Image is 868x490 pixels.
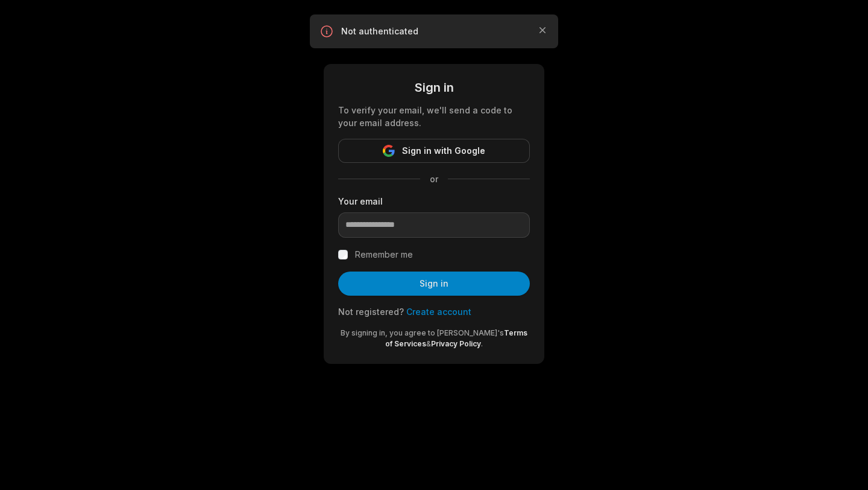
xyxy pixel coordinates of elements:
[338,104,530,129] div: To verify your email, we'll send a code to your email address.
[431,339,481,348] a: Privacy Policy
[338,78,530,97] div: Sign in
[338,195,530,208] label: Your email
[338,139,530,163] button: Sign in with Google
[406,307,471,317] a: Create account
[338,272,530,296] button: Sign in
[341,25,527,37] p: Not authenticated
[341,328,504,337] span: By signing in, you agree to [PERSON_NAME]'s
[338,307,404,317] span: Not registered?
[385,328,527,348] a: Terms of Services
[420,173,448,185] span: or
[355,247,413,262] label: Remember me
[426,339,431,348] span: &
[481,339,483,348] span: .
[402,144,485,158] span: Sign in with Google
